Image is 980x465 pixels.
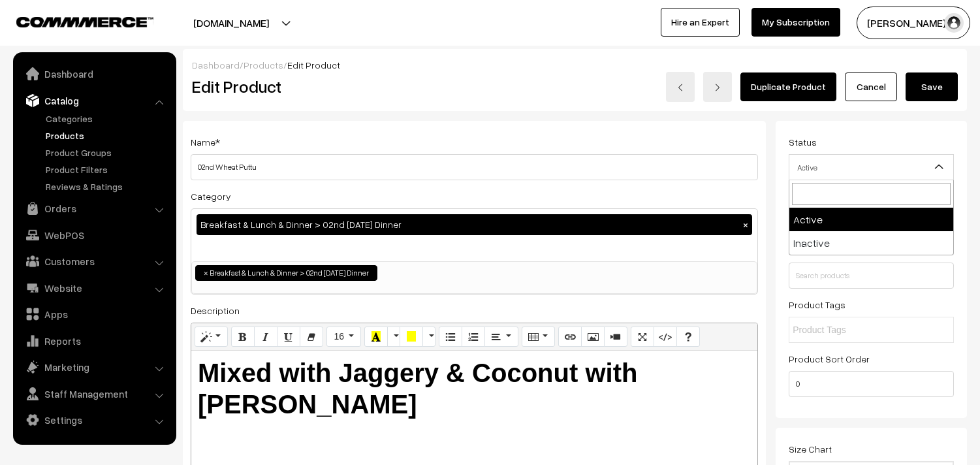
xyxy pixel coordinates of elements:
[16,276,172,300] a: Website
[400,327,423,347] button: Background Color
[42,129,172,142] a: Products
[16,197,172,220] a: Orders
[195,265,377,281] li: Breakfast & Lunch & Dinner > 02nd Tuesday Dinner
[16,89,172,112] a: Catalog
[422,327,435,347] button: More Color
[191,135,220,149] label: Name
[16,17,153,27] img: COMMMERCE
[16,382,172,406] a: Staff Management
[845,72,897,101] a: Cancel
[581,327,605,347] button: Picture
[191,154,758,180] input: Name
[944,13,964,33] img: user
[300,327,323,347] button: Remove Font Style (CTRL+\)
[198,359,637,419] b: Mixed with Jaggery & Coconut with [PERSON_NAME]
[16,302,172,326] a: Apps
[326,327,361,347] button: Font Size
[191,304,240,317] label: Description
[631,327,654,347] button: Full Screen
[789,442,832,456] label: Size Chart
[254,327,277,347] button: Italic (CTRL+I)
[558,327,582,347] button: Link (CTRL+K)
[857,7,970,39] button: [PERSON_NAME] s…
[16,223,172,247] a: WebPOS
[192,58,958,72] div: / /
[740,72,836,101] a: Duplicate Product
[439,327,462,347] button: Unordered list (CTRL+SHIFT+NUM7)
[789,154,954,180] span: Active
[192,76,499,97] h2: Edit Product
[604,327,627,347] button: Video
[42,112,172,125] a: Categories
[16,408,172,432] a: Settings
[789,371,954,397] input: Enter Number
[751,8,840,37] a: My Subscription
[789,135,817,149] label: Status
[522,327,555,347] button: Table
[364,327,388,347] button: Recent Color
[484,327,518,347] button: Paragraph
[789,231,953,255] li: Inactive
[195,327,228,347] button: Style
[244,59,283,71] a: Products
[676,84,684,91] img: left-arrow.png
[714,84,721,91] img: right-arrow.png
[191,189,231,203] label: Category
[16,62,172,86] a: Dashboard
[16,249,172,273] a: Customers
[789,263,954,289] input: Search products
[793,323,907,337] input: Product Tags
[16,329,172,353] a: Reports
[16,13,131,29] a: COMMMERCE
[789,298,846,312] label: Product Tags
[197,214,752,235] div: Breakfast & Lunch & Dinner > 02nd [DATE] Dinner
[906,72,958,101] button: Save
[42,146,172,159] a: Product Groups
[231,327,255,347] button: Bold (CTRL+B)
[789,208,953,231] li: Active
[334,331,344,342] span: 16
[16,355,172,379] a: Marketing
[148,7,315,39] button: [DOMAIN_NAME]
[42,163,172,176] a: Product Filters
[192,59,240,71] a: Dashboard
[42,180,172,193] a: Reviews & Ratings
[789,156,953,179] span: Active
[277,327,300,347] button: Underline (CTRL+U)
[661,8,740,37] a: Hire an Expert
[740,219,751,231] button: ×
[462,327,485,347] button: Ordered list (CTRL+SHIFT+NUM8)
[654,327,677,347] button: Code View
[676,327,700,347] button: Help
[387,327,400,347] button: More Color
[789,352,870,366] label: Product Sort Order
[287,59,340,71] span: Edit Product
[204,267,208,279] span: ×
